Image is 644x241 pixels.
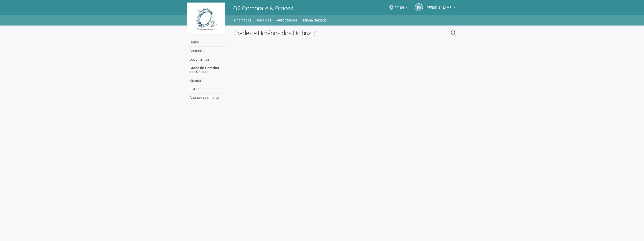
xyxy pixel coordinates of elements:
span: Rômulo Gonçalves Ramos [425,1,452,10]
a: RG [415,3,423,11]
a: Chamados [234,17,251,24]
a: 2/104 [394,6,407,10]
a: Grade de Horários dos Ônibus [188,64,226,76]
a: [PERSON_NAME] [425,6,456,10]
a: Ramais [188,76,226,85]
a: Home [188,38,226,47]
a: Anuncie sua marca [188,93,226,102]
a: Reservas [257,17,271,24]
a: Comunicados [188,47,226,55]
img: spinner.png [314,31,319,36]
a: Autorizações [277,17,298,24]
span: 2/104 [394,1,404,10]
a: Minha Unidade [303,17,327,24]
a: Documentos [188,55,226,64]
span: O2 Corporate & Offices [233,5,293,12]
img: logo.jpg [187,3,225,33]
h2: Grade de Horários dos Ônibus [233,29,399,37]
a: LGPD [188,85,226,93]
